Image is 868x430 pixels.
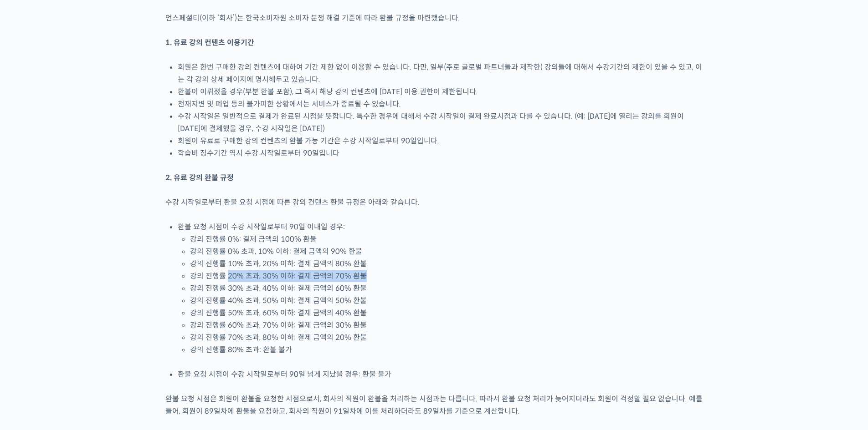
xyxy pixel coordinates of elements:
[29,302,34,309] span: 홈
[178,135,703,147] li: 회원이 유료로 구매한 강의 컨텐츠의 환불 가능 기간은 수강 시작일로부터 90일입니다.
[165,173,234,182] strong: 2. 유료 강의 환불 규정
[190,282,703,294] li: 강의 진행률 30% 초과, 40% 이하: 결제 금액의 60% 환불
[165,12,703,24] p: 언스페셜티(이하 ‘회사’)는 한국소비자원 소비자 분쟁 해결 기준에 따라 환불 규정을 마련했습니다.
[178,368,703,380] li: 환불 요청 시점이 수강 시작일로부터 90일 넘게 지났을 경우: 환불 불가
[190,294,703,307] li: 강의 진행률 40% 초과, 50% 이하: 결제 금액의 50% 환불
[190,258,703,270] li: 강의 진행률 10% 초과, 20% 이하: 결제 금액의 80% 환불
[178,86,703,98] li: 환불이 이뤄졌을 경우(부분 환불 포함), 그 즉시 해당 강의 컨텐츠에 [DATE] 이용 권한이 제한됩니다.
[190,319,703,331] li: 강의 진행률 60% 초과, 70% 이하: 결제 금액의 30% 환불
[178,61,703,86] li: 회원은 한번 구매한 강의 컨텐츠에 대하여 기간 제한 없이 이용할 수 있습니다. 다만, 일부(주로 글로벌 파트너들과 제작한) 강의들에 대해서 수강기간의 제한이 있을 수 있고, ...
[141,302,152,309] span: 설정
[190,233,703,245] li: 강의 진행률 0%: 결제 금액의 100% 환불
[83,303,94,310] span: 대화
[190,307,703,319] li: 강의 진행률 50% 초과, 60% 이하: 결제 금액의 40% 환불
[178,98,703,110] li: 천재지변 및 폐업 등의 불가피한 상황에서는 서비스가 종료될 수 있습니다.
[190,344,703,356] li: 강의 진행률 80% 초과: 환불 불가
[178,147,703,159] li: 학습비 징수기간 역시 수강 시작일로부터 90일입니다
[178,110,703,135] li: 수강 시작일은 일반적으로 결제가 완료된 시점을 뜻합니다. 특수한 경우에 대해서 수강 시작일이 결제 완료시점과 다를 수 있습니다. (예: [DATE]에 열리는 강의를 회원이 [...
[3,288,60,311] a: 홈
[118,288,175,311] a: 설정
[190,245,703,258] li: 강의 진행률 0% 초과, 10% 이하: 결제 금액의 90% 환불
[165,38,254,47] strong: 1. 유료 강의 컨텐츠 이용기간
[178,221,703,356] li: 환불 요청 시점이 수강 시작일로부터 90일 이내일 경우:
[190,331,703,344] li: 강의 진행률 70% 초과, 80% 이하: 결제 금액의 20% 환불
[165,196,703,208] p: 수강 시작일로부터 환불 요청 시점에 따른 강의 컨텐츠 환불 규정은 아래와 같습니다.
[190,270,703,282] li: 강의 진행률 20% 초과, 30% 이하: 결제 금액의 70% 환불
[60,288,118,311] a: 대화
[165,393,703,417] p: 환불 요청 시점은 회원이 환불을 요청한 시점으로서, 회사의 직원이 환불을 처리하는 시점과는 다릅니다. 따라서 환불 요청 처리가 늦어지더라도 회원이 걱정할 필요 없습니다. 예를...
